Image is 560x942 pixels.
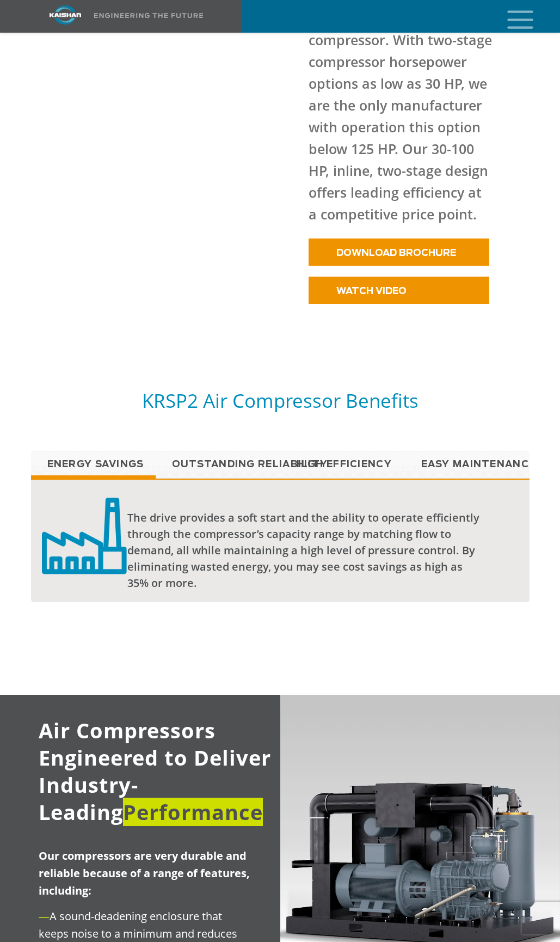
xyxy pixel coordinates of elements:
img: Engineering the future [94,13,203,18]
span: DOWNLOAD BROCHURE [336,248,456,258]
img: kaishan logo [24,5,106,25]
a: mobile menu [503,7,521,26]
div: Energy Savings [31,479,530,602]
img: low capital investment badge [42,496,127,574]
span: WATCH VIDEO [336,286,407,296]
span: Performance [123,798,263,826]
a: DOWNLOAD BROCHURE [309,238,489,266]
h5: KRSP2 Air Compressor Benefits [31,388,530,413]
a: WATCH VIDEO [309,277,489,304]
a: Easy Maintenance [405,451,530,478]
span: Our compressors are very durable and reliable because of a range of features, including: [39,848,250,898]
span: — [39,909,50,923]
a: Outstanding Reliability [156,451,280,478]
span: Air Compressors Engineered to Deliver Industry-Leading [39,716,271,826]
div: The drive provides a soft start and the ability to operate efficiently through the compressor’s c... [127,510,485,591]
a: High Efficiency [280,451,405,478]
a: Energy Savings [31,451,156,478]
